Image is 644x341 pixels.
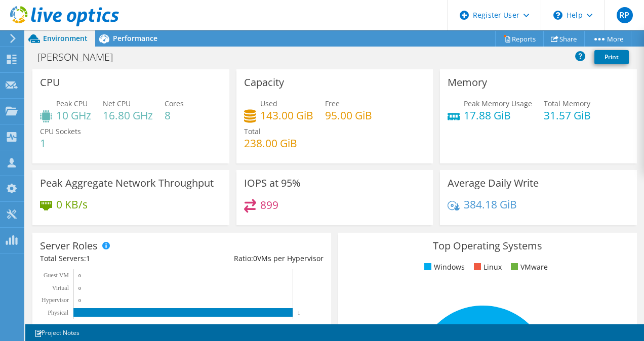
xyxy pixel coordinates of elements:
[544,110,591,121] h4: 31.57 GiB
[244,138,297,149] h4: 238.00 GiB
[495,31,544,47] a: Reports
[448,77,487,88] h3: Memory
[508,262,548,273] li: VMware
[56,99,88,108] span: Peak CPU
[448,178,539,189] h3: Average Daily Write
[44,272,69,279] text: Guest VM
[56,110,91,121] h4: 10 GHz
[52,284,69,291] text: Virtual
[584,31,631,47] a: More
[103,110,153,121] h4: 16.80 GHz
[42,296,69,304] text: Hypervisor
[464,110,532,121] h4: 17.88 GiB
[464,199,517,210] h4: 384.18 GiB
[325,99,340,108] span: Free
[40,240,98,251] h3: Server Roles
[33,52,129,63] h1: [PERSON_NAME]
[40,77,60,88] h3: CPU
[346,240,629,251] h3: Top Operating Systems
[422,262,465,273] li: Windows
[244,178,301,189] h3: IOPS at 95%
[27,326,87,339] a: Project Notes
[43,33,88,43] span: Environment
[40,126,81,136] span: CPU Sockets
[253,253,257,263] span: 0
[260,99,277,108] span: Used
[464,99,532,108] span: Peak Memory Usage
[553,11,562,20] svg: \n
[78,273,81,278] text: 0
[244,77,284,88] h3: Capacity
[594,50,629,64] a: Print
[165,99,184,108] span: Cores
[78,286,81,291] text: 0
[48,309,68,316] text: Physical
[260,110,313,121] h4: 143.00 GiB
[165,110,184,121] h4: 8
[617,7,633,23] span: RP
[325,110,372,121] h4: 95.00 GiB
[471,262,502,273] li: Linux
[544,99,590,108] span: Total Memory
[543,31,585,47] a: Share
[244,126,261,136] span: Total
[298,311,300,316] text: 1
[86,253,90,263] span: 1
[40,138,81,149] h4: 1
[103,99,131,108] span: Net CPU
[182,253,324,264] div: Ratio: VMs per Hypervisor
[40,178,214,189] h3: Peak Aggregate Network Throughput
[56,199,88,210] h4: 0 KB/s
[260,199,278,210] h4: 899
[78,298,81,303] text: 0
[40,253,182,264] div: Total Servers:
[113,33,157,43] span: Performance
